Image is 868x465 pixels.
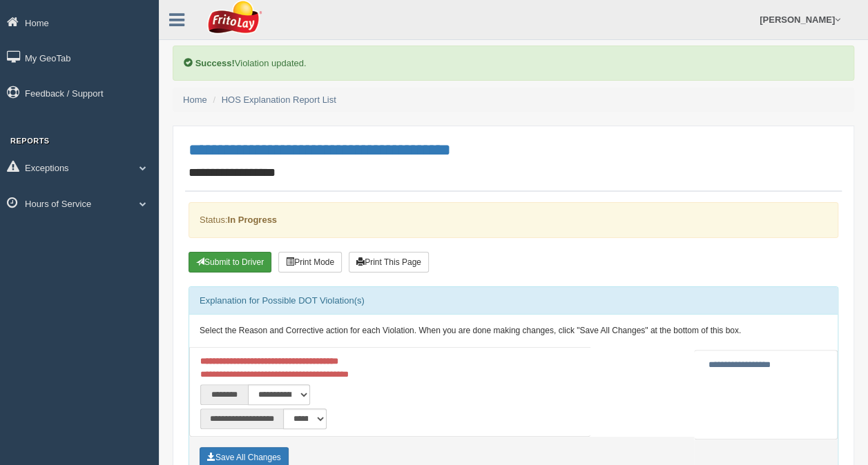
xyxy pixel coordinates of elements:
[222,95,336,105] a: HOS Explanation Report List
[189,315,838,348] div: Select the Reason and Corrective action for each Violation. When you are done making changes, cli...
[278,252,342,273] button: Print Mode
[189,202,838,237] div: Status:
[195,58,235,68] b: Success!
[173,46,854,81] div: Violation updated.
[227,215,277,225] strong: In Progress
[349,252,429,273] button: Print This Page
[189,252,271,273] button: Submit To Driver
[183,95,207,105] a: Home
[189,287,838,315] div: Explanation for Possible DOT Violation(s)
